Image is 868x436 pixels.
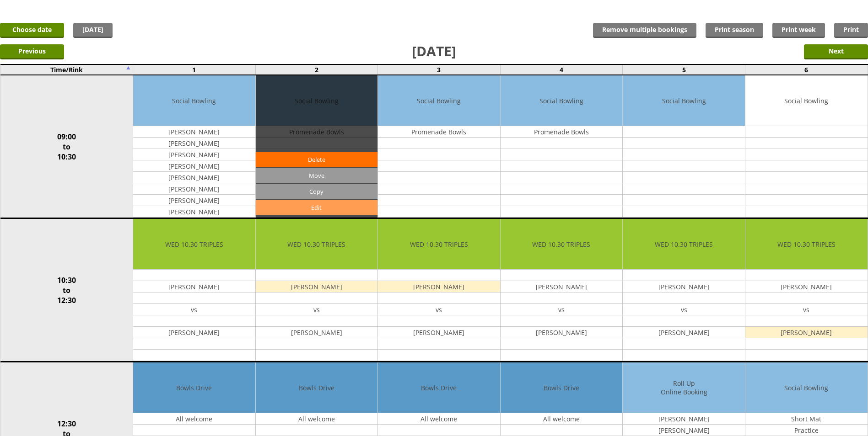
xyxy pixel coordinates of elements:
[772,23,825,38] a: Print week
[133,126,255,138] td: [PERSON_NAME]
[256,168,378,183] input: Move
[378,281,500,292] td: [PERSON_NAME]
[501,219,623,270] td: WED 10.30 TRIPLES
[133,304,255,315] td: vs
[378,413,500,425] td: All welcome
[133,149,255,160] td: [PERSON_NAME]
[745,64,868,75] td: 6
[623,362,745,413] td: Roll Up Online Booking
[745,327,868,338] td: [PERSON_NAME]
[745,219,868,270] td: WED 10.30 TRIPLES
[745,304,868,315] td: vs
[378,64,501,75] td: 3
[256,219,378,270] td: WED 10.30 TRIPLES
[256,184,378,199] input: Copy
[501,75,623,126] td: Social Bowling
[133,413,255,425] td: All welcome
[501,362,623,413] td: Bowls Drive
[133,138,255,149] td: [PERSON_NAME]
[623,425,745,436] td: [PERSON_NAME]
[593,23,696,38] input: Remove multiple bookings
[133,172,255,183] td: [PERSON_NAME]
[501,327,623,338] td: [PERSON_NAME]
[623,281,745,292] td: [PERSON_NAME]
[133,195,255,206] td: [PERSON_NAME]
[623,304,745,315] td: vs
[256,413,378,425] td: All welcome
[133,160,255,172] td: [PERSON_NAME]
[256,152,378,167] a: Delete
[623,64,745,75] td: 5
[745,425,868,436] td: Practice
[623,327,745,338] td: [PERSON_NAME]
[378,327,500,338] td: [PERSON_NAME]
[256,200,378,215] a: Edit
[256,304,378,315] td: vs
[745,362,868,413] td: Social Bowling
[73,23,113,38] a: [DATE]
[133,219,255,270] td: WED 10.30 TRIPLES
[133,362,255,413] td: Bowls Drive
[378,219,500,270] td: WED 10.30 TRIPLES
[745,75,868,126] td: Social Bowling
[256,281,378,292] td: [PERSON_NAME]
[378,75,500,126] td: Social Bowling
[623,75,745,126] td: Social Bowling
[500,64,623,75] td: 4
[501,304,623,315] td: vs
[745,413,868,425] td: Short Mat
[501,281,623,292] td: [PERSON_NAME]
[745,281,868,292] td: [PERSON_NAME]
[623,413,745,425] td: [PERSON_NAME]
[133,75,255,126] td: Social Bowling
[0,75,133,218] td: 09:00 to 10:30
[804,44,868,59] input: Next
[623,219,745,270] td: WED 10.30 TRIPLES
[133,327,255,338] td: [PERSON_NAME]
[133,64,255,75] td: 1
[378,362,500,413] td: Bowls Drive
[501,413,623,425] td: All welcome
[378,304,500,315] td: vs
[378,126,500,138] td: Promenade Bowls
[0,218,133,362] td: 10:30 to 12:30
[256,327,378,338] td: [PERSON_NAME]
[501,126,623,138] td: Promenade Bowls
[256,362,378,413] td: Bowls Drive
[706,23,763,38] a: Print season
[255,64,378,75] td: 2
[133,183,255,195] td: [PERSON_NAME]
[133,281,255,292] td: [PERSON_NAME]
[133,206,255,218] td: [PERSON_NAME]
[834,23,868,38] a: Print
[0,64,133,75] td: Time/Rink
